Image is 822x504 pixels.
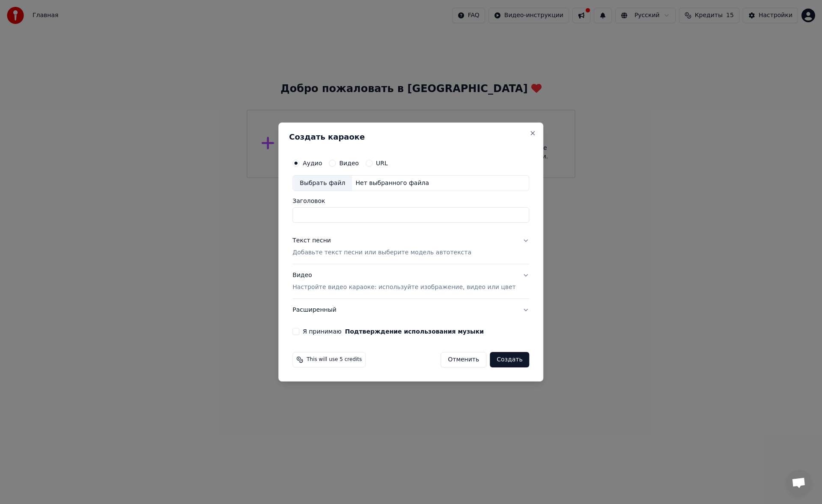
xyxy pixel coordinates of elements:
[293,176,352,191] div: Выбрать файл
[352,179,432,188] div: Нет выбранного файла
[303,160,322,166] label: Аудио
[292,283,515,292] p: Настройте видео караоке: используйте изображение, видео или цвет
[490,352,529,367] button: Создать
[289,133,533,141] h2: Создать караоке
[339,160,359,166] label: Видео
[345,328,484,334] button: Я принимаю
[292,265,529,299] button: ВидеоНастройте видео караоке: используйте изображение, видео или цвет
[292,271,515,292] div: Видео
[441,352,486,367] button: Отменить
[376,160,388,166] label: URL
[292,249,471,257] p: Добавьте текст песни или выберите модель автотекста
[292,230,529,264] button: Текст песниДобавьте текст песни или выберите модель автотекста
[292,237,331,245] div: Текст песни
[292,198,529,204] label: Заголовок
[292,299,529,321] button: Расширенный
[307,356,362,363] span: This will use 5 credits
[303,328,484,334] label: Я принимаю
